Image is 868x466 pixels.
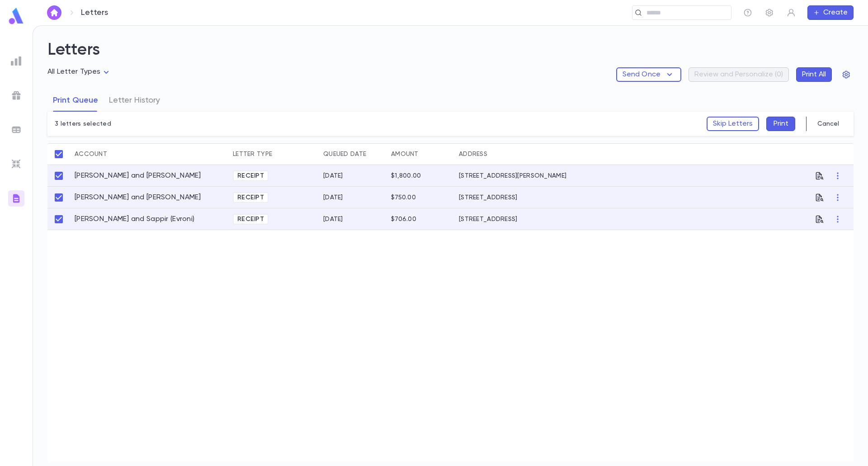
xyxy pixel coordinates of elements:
div: [STREET_ADDRESS] [454,208,613,230]
button: Cancel [817,115,846,132]
div: Amount [387,143,454,165]
button: Print Queue [53,89,98,112]
div: $750.00 [391,194,416,201]
div: Queued Date [319,143,387,165]
img: imports_grey.530a8a0e642e233f2baf0ef88e8c9fcb.svg [11,159,22,169]
img: home_white.a664292cf8c1dea59945f0da9f25487c.svg [49,9,60,16]
button: Preview [815,212,824,226]
div: Letter Type [233,143,272,165]
h2: Letters [47,40,854,67]
div: 8/26/2025 [323,216,343,223]
span: Receipt [234,194,268,201]
div: $706.00 [391,216,416,223]
button: Skip Letters [707,117,759,131]
span: Receipt [234,216,268,223]
div: 8/26/2025 [323,194,343,201]
div: Account [75,143,107,165]
span: Receipt [234,172,268,179]
a: [PERSON_NAME] and [PERSON_NAME] [75,193,201,202]
button: Create [807,5,854,20]
button: Preview [815,169,824,183]
button: Send Once [616,67,681,82]
div: Account [70,143,228,165]
button: Letter History [109,89,160,112]
img: reports_grey.c525e4749d1bce6a11f5fe2a8de1b229.svg [11,56,22,66]
div: 8/25/2025 [323,172,343,179]
p: Letters [81,8,108,18]
div: All Letter Types [47,65,112,79]
div: Letter Type [228,143,319,165]
div: [STREET_ADDRESS] [454,187,613,208]
img: letters_gradient.3eab1cb48f695cfc331407e3924562ea.svg [11,193,22,204]
img: logo [7,7,25,25]
p: Send Once [623,70,660,79]
img: campaigns_grey.99e729a5f7ee94e3726e6486bddda8f1.svg [11,90,22,101]
button: Preview [815,190,824,205]
button: Print All [796,67,832,82]
button: Print [766,117,795,131]
div: Amount [391,143,419,165]
div: Address [459,143,487,165]
a: [PERSON_NAME] and [PERSON_NAME] [75,171,201,180]
div: [STREET_ADDRESS][PERSON_NAME] [454,165,613,187]
span: All Letter Types [47,68,101,75]
div: Queued Date [323,143,366,165]
a: [PERSON_NAME] and Sappir (Evroni) [75,215,194,224]
p: 3 letters selected [55,120,111,127]
div: Address [454,143,613,165]
img: batches_grey.339ca447c9d9533ef1741baa751efc33.svg [11,124,22,135]
div: $1,800.00 [391,172,421,179]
